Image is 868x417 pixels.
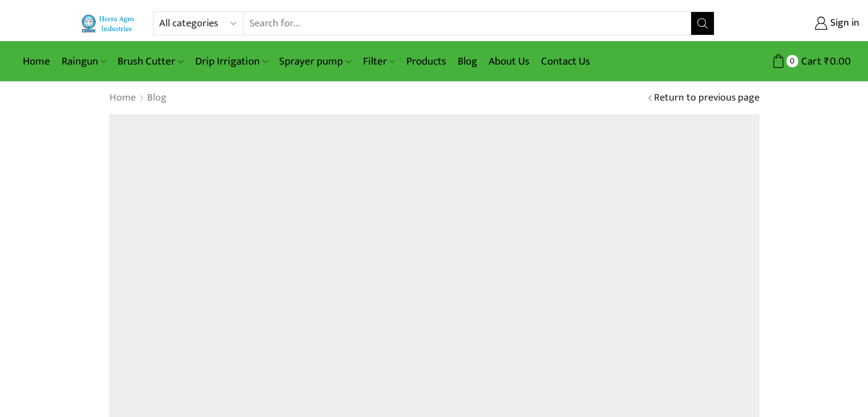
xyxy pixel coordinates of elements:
[189,48,273,75] a: Drip Irrigation
[401,48,452,75] a: Products
[786,55,798,67] span: 0
[732,13,859,34] a: Sign in
[109,91,136,106] a: Home
[691,12,714,35] button: Search button
[798,54,821,69] span: Cart
[273,48,357,75] a: Sprayer pump
[244,12,692,35] input: Search for...
[827,16,859,31] span: Sign in
[17,48,56,75] a: Home
[357,48,401,75] a: Filter
[726,51,851,72] a: 0 Cart ₹0.00
[56,48,112,75] a: Raingun
[654,91,760,106] a: Return to previous page
[535,48,596,75] a: Contact Us
[824,53,830,70] span: ₹
[452,48,483,75] a: Blog
[483,48,535,75] a: About Us
[824,53,851,70] bdi: 0.00
[112,48,189,75] a: Brush Cutter
[147,91,167,106] a: Blog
